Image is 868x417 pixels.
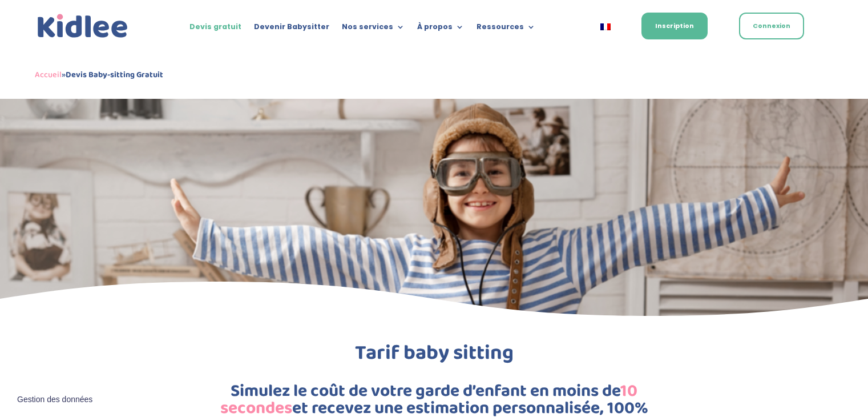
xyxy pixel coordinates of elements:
a: Kidlee Logo [35,11,131,41]
img: logo_kidlee_bleu [35,11,131,41]
h1: Tarif baby sitting [183,343,685,369]
span: Gestion des données [17,395,92,405]
strong: Devis Baby-sitting Gratuit [66,68,163,82]
a: Devenir Babysitter [254,23,329,35]
a: Accueil [35,68,62,82]
img: Français [600,23,611,30]
a: Nos services [342,23,405,35]
a: À propos [417,23,464,35]
a: Devis gratuit [189,23,241,35]
a: Connexion [739,13,804,39]
span: » [35,68,163,82]
a: Inscription [641,13,708,39]
button: Gestion des données [10,388,99,412]
a: Ressources [477,23,535,35]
